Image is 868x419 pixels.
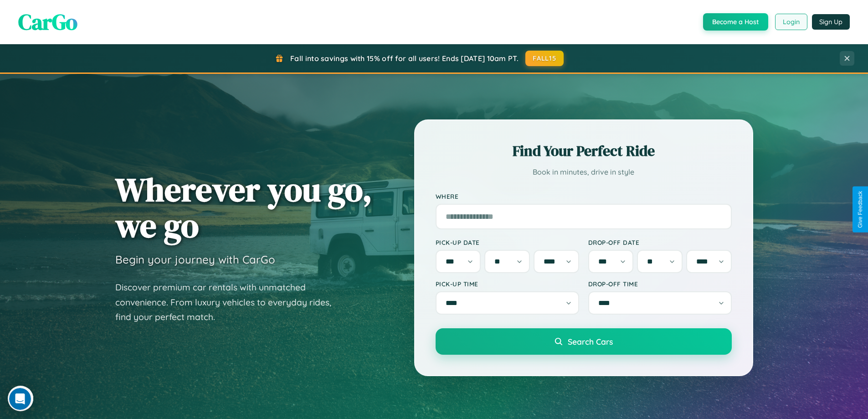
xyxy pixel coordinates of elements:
label: Pick-up Time [436,280,579,288]
button: Become a Host [703,13,768,31]
button: Search Cars [436,328,732,355]
button: Login [775,14,807,30]
span: Fall into savings with 15% off for all users! Ends [DATE] 10am PT. [290,54,519,63]
div: Open Intercom Messenger [4,4,169,29]
label: Where [436,192,732,200]
button: Sign Up [812,14,850,30]
h3: Begin your journey with CarGo [115,253,275,266]
div: Give Feedback [857,191,863,228]
h2: Find Your Perfect Ride [436,141,732,161]
label: Drop-off Date [588,238,732,246]
span: CarGo [18,7,77,37]
h1: Wherever you go, we go [115,171,372,243]
p: Book in minutes, drive in style [436,166,732,179]
span: Search Cars [568,336,613,347]
label: Pick-up Date [436,238,579,246]
button: FALL15 [525,51,564,66]
label: Drop-off Time [588,280,732,288]
p: Discover premium car rentals with unmatched convenience. From luxury vehicles to everyday rides, ... [115,280,343,325]
iframe: Intercom live chat [9,388,31,410]
iframe: Intercom live chat discovery launcher [8,386,33,411]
